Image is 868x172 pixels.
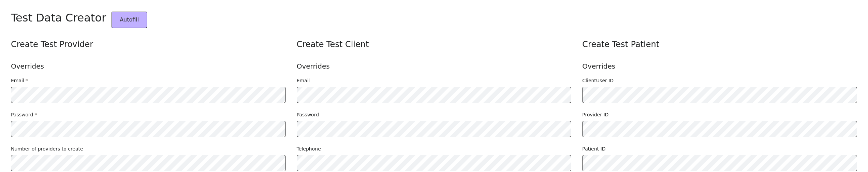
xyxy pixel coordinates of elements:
label: Patient ID [582,145,605,152]
div: Create Test Provider [11,39,286,50]
div: Create Test Client [297,39,572,50]
button: Autofill [112,12,147,28]
div: Create Test Patient [582,39,857,50]
div: Overrides [582,61,857,72]
label: Password [297,111,319,118]
div: Overrides [11,61,286,72]
label: Email [11,77,28,84]
label: Email [297,77,310,84]
div: Test Data Creator [11,11,857,28]
label: Password [11,111,37,118]
label: Number of providers to create [11,145,83,152]
label: Provider ID [582,111,608,118]
div: Overrides [297,61,572,72]
label: ClientUser ID [582,77,614,84]
label: Telephone [297,145,321,152]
